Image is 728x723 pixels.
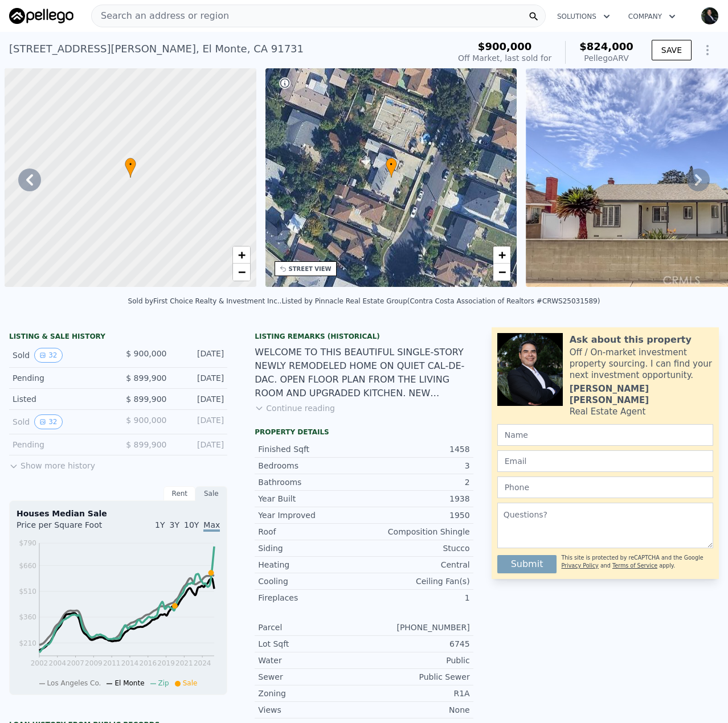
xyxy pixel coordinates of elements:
span: $ 900,000 [126,416,166,425]
span: $900,000 [478,40,532,52]
div: Listed [13,393,109,405]
div: Central [364,559,470,570]
div: Public [364,655,470,666]
div: Sold [13,414,109,429]
div: [DATE] [175,393,224,405]
span: + [238,248,245,262]
button: Submit [497,555,557,573]
div: Property details [255,428,473,437]
button: Continue reading [255,402,335,414]
div: Ask about this property [570,333,692,347]
div: [DATE] [175,414,224,429]
span: − [498,265,506,279]
div: Bedrooms [258,460,364,471]
button: Show more history [9,455,95,471]
div: Stucco [364,543,470,554]
div: WELCOME TO THIS BEAUTIFUL SINGLE-STORY NEWLY REMODELED HOME ON QUIET CAL-DE-DAC. OPEN FLOOR PLAN ... [255,346,473,400]
tspan: 2002 [31,659,48,667]
span: Sale [183,679,198,687]
span: Los Angeles Co. [47,679,101,687]
div: Houses Median Sale [17,508,220,519]
div: Listed by Pinnacle Real Estate Group (Contra Costa Association of Realtors #CRWS25031589) [281,297,600,305]
span: El Monte [114,679,144,687]
tspan: $210 [19,639,36,647]
span: $ 899,900 [126,440,166,449]
tspan: 2011 [103,659,121,667]
tspan: 2004 [49,659,67,667]
div: 6745 [364,638,470,650]
div: Public Sewer [364,671,470,683]
tspan: 2016 [140,659,157,667]
img: avatar [701,7,719,25]
div: • [386,158,397,178]
a: Privacy Policy [561,562,598,569]
div: Sold [13,348,109,363]
div: Heating [258,559,364,570]
span: 10Y [184,520,199,529]
div: Views [258,704,364,716]
a: Zoom out [493,264,510,281]
a: Zoom out [233,264,250,281]
button: View historical data [34,414,62,429]
div: Pending [13,439,109,450]
div: STREET VIEW [289,265,332,273]
div: 2 [364,476,470,488]
span: $ 899,900 [126,373,166,383]
div: Off Market, last sold for [458,52,551,64]
div: LISTING & SALE HISTORY [9,332,227,343]
div: [DATE] [175,348,224,363]
span: + [498,248,506,262]
button: View historical data [34,348,62,363]
div: None [364,704,470,716]
a: Terms of Service [612,562,657,569]
div: Year Built [258,493,364,504]
div: 1458 [364,443,470,455]
div: 3 [364,460,470,471]
tspan: 2009 [85,659,103,667]
div: Composition Shingle [364,526,470,537]
div: [DATE] [175,439,224,450]
div: R1A [364,688,470,699]
div: Siding [258,543,364,554]
span: • [125,159,136,170]
div: Pending [13,372,109,384]
div: Sold by First Choice Realty & Investment Inc. . [128,297,282,305]
span: $824,000 [579,40,633,52]
button: SAVE [652,40,692,60]
img: Pellego [9,8,73,24]
div: Sewer [258,671,364,683]
div: Lot Sqft [258,638,364,650]
input: Name [497,424,713,446]
a: Zoom in [233,247,250,264]
div: Ceiling Fan(s) [364,576,470,587]
div: [DATE] [175,372,224,384]
tspan: 2019 [157,659,175,667]
div: Sale [195,486,227,501]
div: Pellego ARV [579,52,633,64]
span: $ 899,900 [126,395,166,404]
button: Show Options [696,39,719,61]
div: Zoning [258,688,364,699]
div: Parcel [258,622,364,633]
span: • [386,159,397,170]
div: Year Improved [258,510,364,521]
div: 1950 [364,510,470,521]
tspan: $790 [19,539,36,547]
span: Search an address or region [92,9,229,23]
div: Rent [163,486,195,501]
div: Water [258,655,364,666]
div: Listing Remarks (Historical) [255,332,473,341]
input: Email [497,450,713,472]
div: 1 [364,592,470,603]
tspan: 2014 [121,659,139,667]
tspan: 2024 [194,659,211,667]
tspan: 2007 [67,659,84,667]
span: $ 900,000 [126,349,166,358]
tspan: $660 [19,562,36,570]
div: Bathrooms [258,476,364,488]
div: Fireplaces [258,592,364,603]
span: − [238,265,245,279]
div: • [125,158,136,178]
a: Zoom in [493,247,510,264]
div: [PHONE_NUMBER] [364,622,470,633]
